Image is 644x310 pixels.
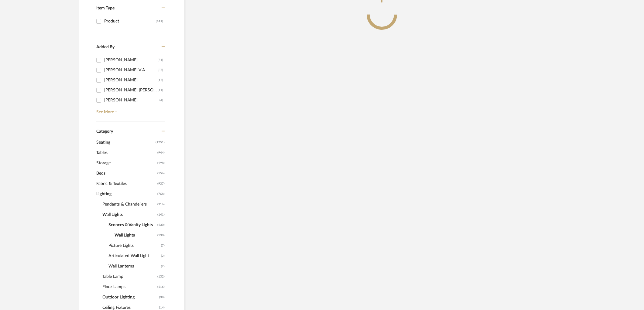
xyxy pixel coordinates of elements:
div: [PERSON_NAME] [104,55,158,65]
div: (17) [158,75,163,85]
span: Seating [96,137,154,148]
div: (4) [159,95,163,105]
div: [PERSON_NAME] V A [104,65,158,75]
span: (2) [161,251,165,261]
span: Pendants & Chandeliers [102,199,156,210]
div: [PERSON_NAME] [104,95,159,105]
span: Outdoor Lighting [102,292,158,302]
span: (1251) [156,138,165,147]
span: Wall Lights [102,210,156,220]
span: Floor Lamps [102,282,156,292]
span: Item Type [96,6,115,10]
span: Wall Lights [115,230,156,240]
span: Tables [96,148,156,158]
span: Sconces & Vanity Lights [108,220,156,230]
span: (768) [157,189,165,199]
div: [PERSON_NAME] [PERSON_NAME] [104,85,158,95]
span: (198) [157,158,165,168]
div: [PERSON_NAME] [104,75,158,85]
div: Product [104,16,156,26]
span: (7) [161,241,165,250]
span: (937) [157,179,165,189]
span: Wall Lanterns [108,261,159,271]
span: (132) [157,272,165,281]
span: (156) [157,169,165,178]
span: (141) [157,210,165,220]
span: Storage [96,158,156,168]
span: Beds [96,168,156,179]
span: (316) [157,199,165,209]
span: Table Lamp [102,271,156,282]
span: Added By [96,45,115,49]
span: (130) [157,220,165,230]
span: (2) [161,261,165,271]
span: Lighting [96,189,156,199]
div: (11) [158,85,163,95]
div: (37) [158,65,163,75]
span: Fabric & Textiles [96,179,156,189]
span: Picture Lights [108,240,159,251]
span: (944) [157,148,165,158]
span: Category [96,129,113,134]
div: (141) [156,16,163,26]
div: (51) [158,55,163,65]
span: Articulated Wall Light [108,251,159,261]
a: See More + [95,105,165,115]
span: (116) [157,282,165,292]
span: (130) [157,230,165,240]
span: (38) [159,292,165,302]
